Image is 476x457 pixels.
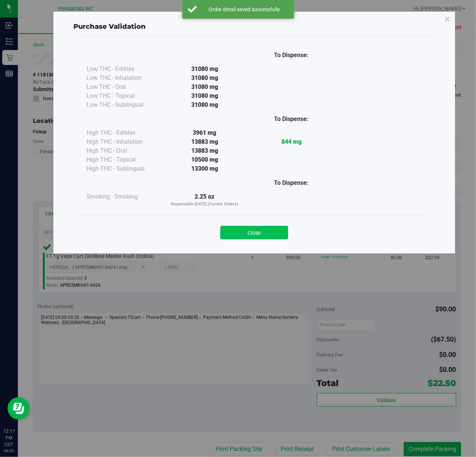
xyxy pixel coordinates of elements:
[86,83,161,91] div: Low THC - Oral
[161,164,248,173] div: 13300 mg
[73,22,146,31] span: Purchase Validation
[281,138,302,145] strong: 844 mg
[248,51,335,60] div: To Dispense:
[7,397,30,420] iframe: Resource center
[86,146,161,155] div: High THC - Oral
[86,74,161,83] div: Low THC - Inhalation
[86,155,161,164] div: High THC - Topical
[161,155,248,164] div: 10500 mg
[86,128,161,137] div: High THC - Edibles
[86,137,161,146] div: High THC - Inhalation
[161,137,248,146] div: 13883 mg
[161,192,248,208] div: 2.25 oz
[161,201,248,208] p: Dispensable [DATE] (Current Orders)
[161,65,248,74] div: 31080 mg
[161,91,248,100] div: 31080 mg
[86,91,161,100] div: Low THC - Topical
[86,164,161,173] div: High THC - Sublingual
[161,146,248,155] div: 13883 mg
[248,115,335,124] div: To Dispense:
[161,128,248,137] div: 3961 mg
[86,192,161,201] div: Smoking - Smoking
[161,83,248,91] div: 31080 mg
[201,6,289,13] div: Order detail saved successfully
[161,100,248,109] div: 31080 mg
[248,178,335,187] div: To Dispense:
[161,74,248,83] div: 31080 mg
[86,65,161,74] div: Low THC - Edibles
[86,100,161,109] div: Low THC - Sublingual
[220,226,288,239] button: Close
